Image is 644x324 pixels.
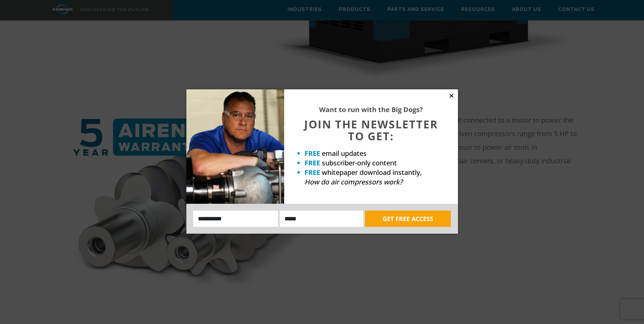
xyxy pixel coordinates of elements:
input: Email [280,211,363,227]
strong: FREE [305,149,320,158]
span: email updates [322,149,367,158]
button: GET FREE ACCESS [365,211,451,227]
span: subscriber-only content [322,158,397,167]
span: whitepaper download instantly, [322,168,422,177]
span: JOIN THE NEWSLETTER TO GET: [304,117,438,143]
input: Name: [193,211,278,227]
strong: FREE [305,158,320,167]
em: How do air compressors work? [305,177,403,186]
button: Close [448,93,455,99]
strong: Want to run with the Big Dogs? [319,105,423,114]
strong: FREE [305,168,320,177]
